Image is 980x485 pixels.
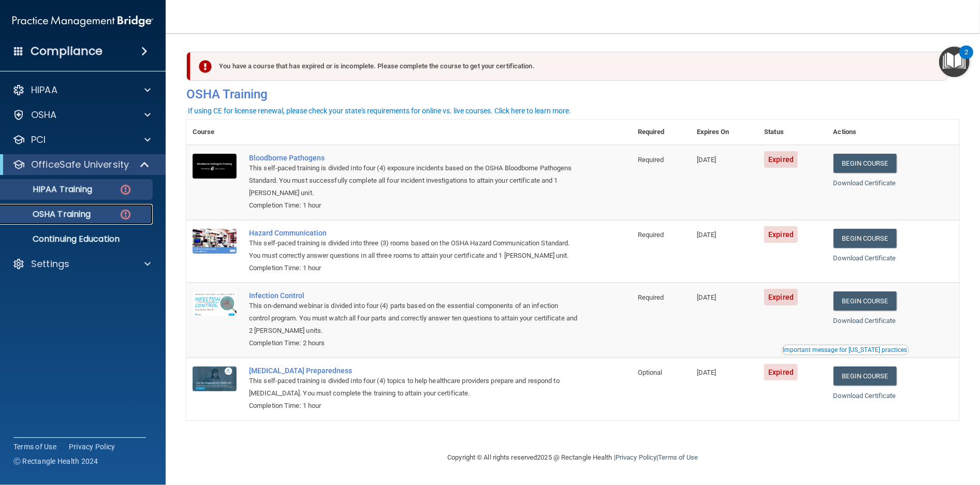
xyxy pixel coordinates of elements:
[691,120,758,145] th: Expires On
[833,254,896,262] a: Download Certificate
[13,442,56,452] a: Terms of Use
[764,364,798,380] span: Expired
[12,84,151,96] a: HIPAA
[632,120,691,145] th: Required
[31,84,57,96] p: HIPAA
[833,392,896,400] a: Download Certificate
[199,60,212,73] img: exclamation-circle-solid-danger.72ef9ffc.png
[12,11,153,32] img: PMB logo
[186,120,243,145] th: Course
[833,366,897,386] a: Begin Course
[249,375,580,400] div: This self-paced training is divided into four (4) topics to help healthcare providers prepare and...
[616,453,656,461] a: Privacy Policy
[764,151,798,168] span: Expired
[782,345,909,355] button: Read this if you are a dental practitioner in the state of CA
[249,262,580,274] div: Completion Time: 1 hour
[249,400,580,412] div: Completion Time: 1 hour
[638,369,663,376] span: Optional
[188,107,571,114] div: If using CE for license renewal, please check your state's requirements for online vs. live cours...
[638,156,664,164] span: Required
[249,366,580,375] a: [MEDICAL_DATA] Preparedness
[186,106,573,116] button: If using CE for license renewal, please check your state's requirements for online vs. live cours...
[249,237,580,262] div: This self-paced training is divided into three (3) rooms based on the OSHA Hazard Communication S...
[758,120,827,145] th: Status
[658,453,698,461] a: Terms of Use
[249,337,580,349] div: Completion Time: 2 hours
[7,184,92,195] p: HIPAA Training
[697,369,716,376] span: [DATE]
[119,183,132,196] img: danger-circle.6113f641.png
[249,229,580,237] a: Hazard Communication
[191,52,948,81] div: You have a course that has expired or is incomplete. Please complete the course to get your certi...
[186,87,959,101] h4: OSHA Training
[12,109,151,121] a: OSHA
[31,44,103,58] h4: Compliance
[119,208,132,221] img: danger-circle.6113f641.png
[638,293,664,301] span: Required
[69,442,115,452] a: Privacy Policy
[697,293,716,301] span: [DATE]
[697,156,716,164] span: [DATE]
[833,179,896,187] a: Download Certificate
[31,109,57,121] p: OSHA
[697,231,716,239] span: [DATE]
[833,229,897,248] a: Begin Course
[964,52,968,66] div: 2
[12,134,151,146] a: PCI
[249,154,580,162] a: Bloodborne Pathogens
[833,317,896,325] a: Download Certificate
[7,209,91,219] p: OSHA Training
[31,134,46,146] p: PCI
[783,347,908,353] div: Important message for [US_STATE] practices
[13,456,98,466] span: Ⓒ Rectangle Health 2024
[764,226,798,243] span: Expired
[384,441,762,474] div: Copyright © All rights reserved 2025 @ Rectangle Health | |
[928,414,968,453] iframe: Drift Widget Chat Controller
[12,258,151,270] a: Settings
[31,258,69,270] p: Settings
[31,158,129,171] p: OfficeSafe University
[833,154,897,173] a: Begin Course
[827,120,959,145] th: Actions
[764,289,798,305] span: Expired
[833,291,897,311] a: Begin Course
[7,234,148,244] p: Continuing Education
[12,158,150,171] a: OfficeSafe University
[939,47,970,77] button: Open Resource Center, 2 new notifications
[249,300,580,337] div: This on-demand webinar is divided into four (4) parts based on the essential components of an inf...
[249,199,580,212] div: Completion Time: 1 hour
[249,162,580,199] div: This self-paced training is divided into four (4) exposure incidents based on the OSHA Bloodborne...
[638,231,664,239] span: Required
[249,291,580,300] a: Infection Control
